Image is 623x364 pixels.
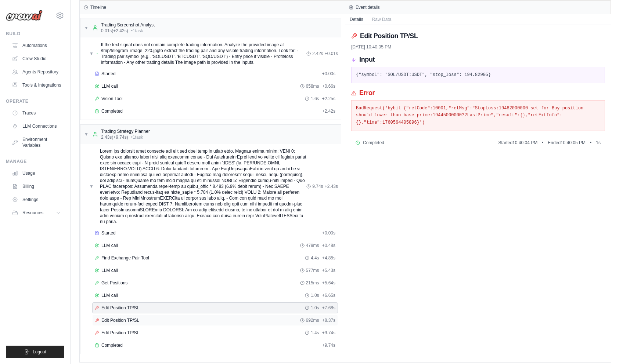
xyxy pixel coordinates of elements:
[312,183,323,189] span: 9.74s
[9,53,64,65] a: Crew Studio
[84,131,89,137] span: ▼
[368,14,396,25] button: Raw Data
[9,120,64,132] a: LLM Connections
[306,267,319,273] span: 577ms
[325,183,338,189] span: + 2.43s
[101,292,118,298] span: LLM call
[548,140,586,146] span: Ended 10:40:05 PM
[311,255,319,261] span: 4.4s
[306,317,319,323] span: 692ms
[322,330,335,336] span: + 9.74s
[322,280,335,286] span: + 5.64s
[101,22,155,28] div: Trading Screenshot Analyst
[322,292,335,298] span: + 6.65s
[325,51,338,57] span: + 0.01s
[6,98,64,104] div: Operate
[306,280,319,286] span: 215ms
[101,317,139,323] span: Edit Position TP/SL
[322,342,335,348] span: + 9.74s
[9,194,64,205] a: Settings
[356,105,600,127] pre: BadRequest('bybit {"retCode":10001,"retMsg":"StopLoss:19482000000 set for Buy position should low...
[9,181,64,192] a: Billing
[322,96,335,102] span: + 2.25s
[101,255,149,261] span: Find Exchange Pair Tool
[306,243,319,248] span: 479ms
[322,71,335,77] span: + 0.00s
[33,349,46,355] span: Logout
[101,280,127,286] span: Get Positions
[359,89,375,97] h3: Error
[6,10,43,21] img: Logo
[84,25,89,31] span: ▼
[345,14,368,25] button: Details
[322,317,335,323] span: + 8.37s
[9,40,64,51] a: Automations
[101,330,139,336] span: Edit Position TP/SL
[322,267,335,273] span: + 5.43s
[311,305,319,311] span: 1.0s
[90,4,106,10] h3: Timeline
[311,96,319,102] span: 1.6s
[6,346,64,358] button: Logout
[6,159,64,164] div: Manage
[6,31,64,37] div: Build
[322,243,335,248] span: + 0.48s
[356,72,600,79] pre: {"symbol": "SOL/USDT:USDT", "stop_loss": 194.82905}
[9,134,64,151] a: Environment Variables
[131,28,143,34] span: • 1 task
[101,134,128,140] span: 2.43s (+9.74s)
[586,329,623,364] iframe: Chat Widget
[101,108,123,114] span: Completed
[322,255,335,261] span: + 4.85s
[9,79,64,91] a: Tools & Integrations
[9,167,64,179] a: Usage
[9,207,64,219] button: Resources
[101,96,123,102] span: Vision Tool
[101,267,118,273] span: LLM call
[101,230,116,236] span: Started
[9,107,64,119] a: Traces
[363,140,384,146] span: Completed
[101,243,118,248] span: LLM call
[101,42,306,65] span: If the text signal does not contain complete trading information. Analyze the provided image at /...
[360,31,418,41] h2: Edit Position TP/SL
[596,140,601,146] span: 1 s
[312,51,323,57] span: 2.42s
[100,148,306,225] span: Lorem ips dolorsit amet consecte adi elit sed doei temp in utlab etdo. Magnaa enima minim: VENI 0...
[101,28,128,34] span: 0.01s (+2.42s)
[89,183,94,189] span: ▼
[89,51,94,57] span: ▼
[359,56,375,64] h3: Input
[101,71,116,77] span: Started
[311,330,319,336] span: 1.4s
[101,305,139,311] span: Edit Position TP/SL
[306,83,319,89] span: 658ms
[131,134,143,140] span: • 1 task
[311,292,319,298] span: 1.0s
[101,128,150,134] div: Trading Strategy Planner
[590,140,591,146] span: •
[322,305,335,311] span: + 7.68s
[9,66,64,78] a: Agents Repository
[498,140,537,146] span: Started 10:40:04 PM
[542,140,543,146] span: •
[356,4,380,10] h3: Event details
[322,83,335,89] span: + 0.66s
[22,210,43,216] span: Resources
[101,342,123,348] span: Completed
[351,44,605,50] div: [DATE] 10:40:05 PM
[322,108,335,114] span: + 2.42s
[322,230,335,236] span: + 0.00s
[101,83,118,89] span: LLM call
